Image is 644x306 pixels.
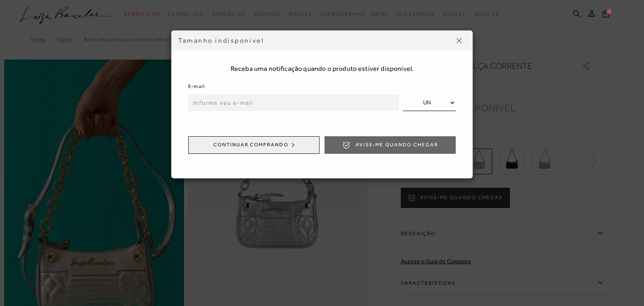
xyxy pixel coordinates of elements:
span: Receba uma notificação quando o produto estiver disponível. [188,64,456,73]
div: Tamanho indisponível [178,36,452,45]
span: Avise-me quando chegar [356,141,438,148]
label: E-mail [188,83,205,91]
button: Continuar comprando [188,136,319,154]
input: Informe seu e-mail [188,94,399,111]
button: Avise-me quando chegar [325,136,456,154]
img: icon-close.png [457,38,462,43]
